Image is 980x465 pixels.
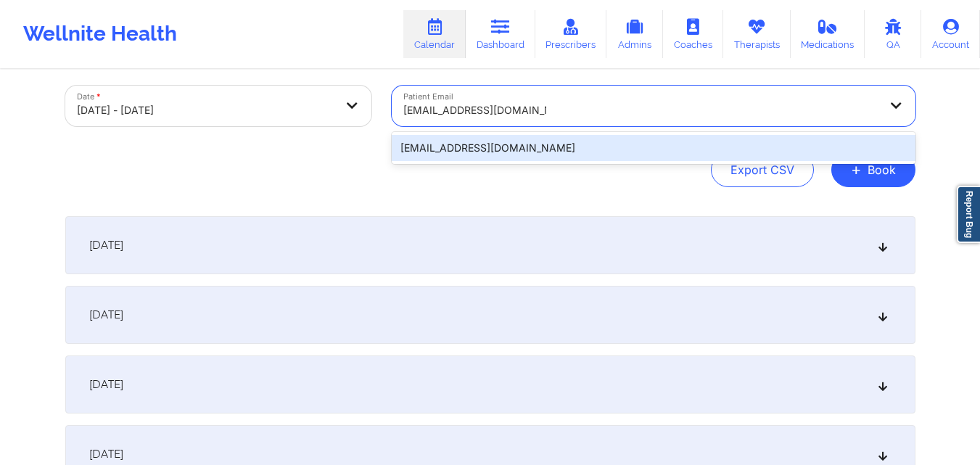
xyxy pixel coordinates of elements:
[89,308,123,322] span: [DATE]
[466,10,535,58] a: Dashboard
[606,10,663,58] a: Admins
[723,10,791,58] a: Therapists
[921,10,980,58] a: Account
[663,10,723,58] a: Coaches
[865,10,921,58] a: QA
[791,10,865,58] a: Medications
[89,238,123,252] span: [DATE]
[535,10,607,58] a: Prescribers
[77,94,335,126] div: [DATE] - [DATE]
[957,186,980,243] a: Report Bug
[89,447,123,461] span: [DATE]
[403,10,466,58] a: Calendar
[89,377,123,392] span: [DATE]
[851,165,862,173] span: +
[831,152,915,187] button: +Book
[392,135,915,161] div: [EMAIL_ADDRESS][DOMAIN_NAME]
[711,152,814,187] button: Export CSV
